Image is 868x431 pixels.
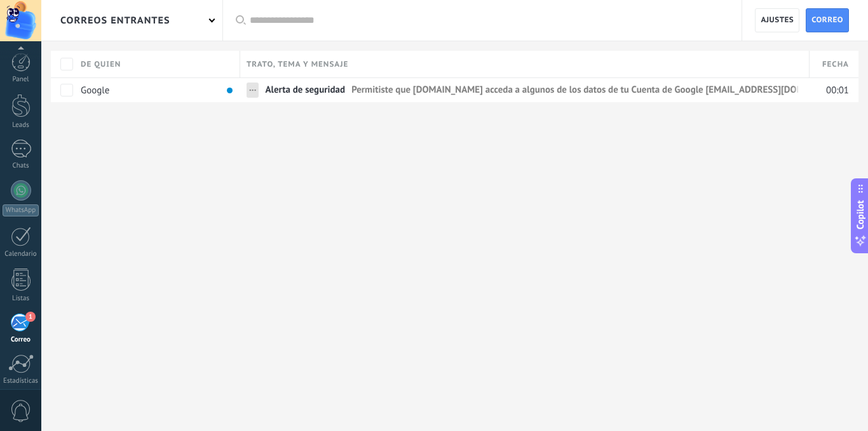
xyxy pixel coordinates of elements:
[854,200,867,229] span: Copilot
[247,58,348,70] span: Trato, tema y mensaje
[3,204,39,216] div: WhatsApp
[81,58,121,70] span: De quien
[755,8,799,32] a: Ajustes
[3,162,39,170] div: Chats
[811,9,843,32] span: Correo
[249,82,256,94] span: ...
[265,84,345,102] span: Alerta de seguridad
[3,121,39,129] div: Leads
[265,78,798,102] a: Alerta de seguridadPermitiste que [DOMAIN_NAME] acceda a algunos de los datos de tu Cuenta de Goo...
[3,76,39,84] div: Panel
[761,9,794,32] span: Ajustes
[3,377,39,385] div: Estadísticas
[826,84,849,96] span: 00:01
[3,295,39,303] div: Listas
[81,84,109,96] span: Google
[3,336,39,344] div: Correo
[806,8,849,32] a: Correo
[3,250,39,258] div: Calendario
[25,312,36,322] span: 1
[822,58,849,70] span: Fecha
